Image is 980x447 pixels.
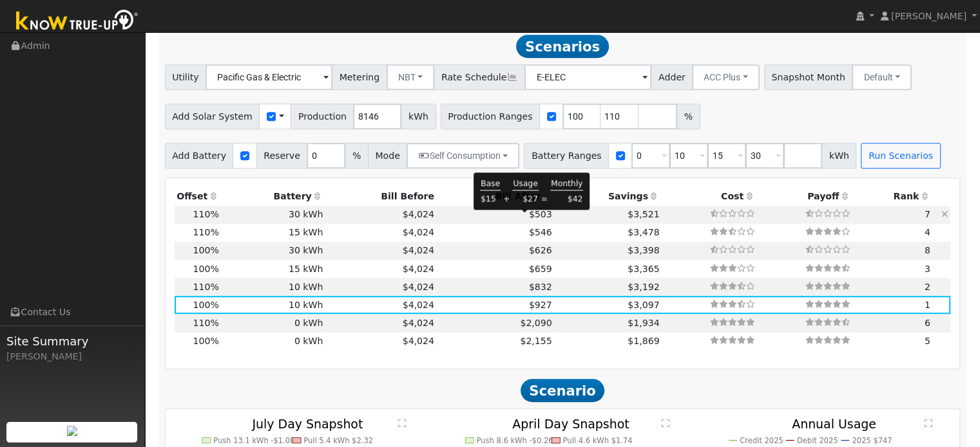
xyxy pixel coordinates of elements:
[193,264,219,274] span: 100%
[512,177,538,190] td: Usage
[398,419,406,428] text: 
[403,300,434,310] span: $4,024
[403,282,434,292] span: $4,024
[512,193,538,206] td: $27
[221,260,325,278] td: 15 kWh
[368,143,407,169] span: Mode
[387,64,435,90] button: NBT
[251,417,363,431] text: July Day Snapshot
[325,187,437,205] th: Bill Before
[541,193,548,206] td: =
[503,193,510,206] td: +
[661,419,669,428] text: 
[925,209,930,219] span: 7
[520,336,552,346] span: $2,155
[403,264,434,274] span: $4,024
[221,314,325,332] td: 0 kWh
[941,209,948,219] a: Hide scenario
[529,227,552,237] span: $546
[332,64,387,90] span: Metering
[628,227,659,237] span: $3,478
[628,336,659,346] span: $1,869
[193,336,219,346] span: 100%
[165,104,260,129] span: Add Solar System
[221,224,325,242] td: 15 kWh
[925,282,930,292] span: 2
[193,318,219,328] span: 110%
[893,191,919,201] span: Rank
[193,227,219,237] span: 110%
[524,64,651,90] input: Select a Rate Schedule
[740,436,783,445] text: Credit 2025
[721,191,744,201] span: Cost
[165,64,207,90] span: Utility
[807,191,839,201] span: Payoff
[6,350,138,363] div: [PERSON_NAME]
[221,278,325,296] td: 10 kWh
[401,104,436,129] span: kWh
[407,143,519,169] button: Self Consumption
[550,177,583,190] td: Monthly
[852,64,912,90] button: Default
[764,64,853,90] span: Snapshot Month
[477,436,553,445] text: Push 8.6 kWh -$0.26
[67,426,77,436] img: retrieve
[193,245,219,255] span: 100%
[550,193,583,206] td: $42
[291,104,354,129] span: Production
[436,187,554,205] th: Bill After
[529,245,552,255] span: $626
[206,64,332,90] input: Select a Utility
[193,300,219,310] span: 100%
[221,206,325,224] td: 30 kWh
[651,64,693,90] span: Adder
[852,436,892,445] text: 2025 $747
[480,177,501,190] td: Base
[925,300,930,310] span: 1
[628,264,659,274] span: $3,365
[175,187,222,205] th: Offset
[925,227,930,237] span: 4
[221,242,325,260] td: 30 kWh
[562,436,632,445] text: Pull 4.6 kWh $1.74
[221,187,325,205] th: Battery
[434,64,525,90] span: Rate Schedule
[403,209,434,219] span: $4,024
[193,282,219,292] span: 110%
[628,300,659,310] span: $3,097
[529,300,552,310] span: $927
[628,318,659,328] span: $1,934
[345,143,368,169] span: %
[10,7,145,36] img: Know True-Up
[524,143,609,169] span: Battery Ranges
[925,336,930,346] span: 5
[821,143,856,169] span: kWh
[692,64,760,90] button: ACC Plus
[520,318,552,328] span: $2,090
[925,318,930,328] span: 6
[797,436,838,445] text: Debit 2025
[925,264,930,274] span: 3
[529,264,552,274] span: $659
[529,282,552,292] span: $832
[861,143,940,169] button: Run Scenarios
[628,245,659,255] span: $3,398
[608,191,648,201] span: Savings
[925,245,930,255] span: 8
[213,436,294,445] text: Push 13.1 kWh -$1.08
[6,333,138,350] span: Site Summary
[403,227,434,237] span: $4,024
[529,209,552,219] span: $503
[165,143,234,169] span: Add Battery
[403,245,434,255] span: $4,024
[677,104,700,129] span: %
[221,333,325,351] td: 0 kWh
[303,436,373,445] text: Pull 5.4 kWh $2.32
[628,209,659,219] span: $3,521
[925,419,932,428] text: 
[441,104,540,129] span: Production Ranges
[891,11,966,21] span: [PERSON_NAME]
[221,296,325,314] td: 10 kWh
[403,318,434,328] span: $4,024
[403,336,434,346] span: $4,024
